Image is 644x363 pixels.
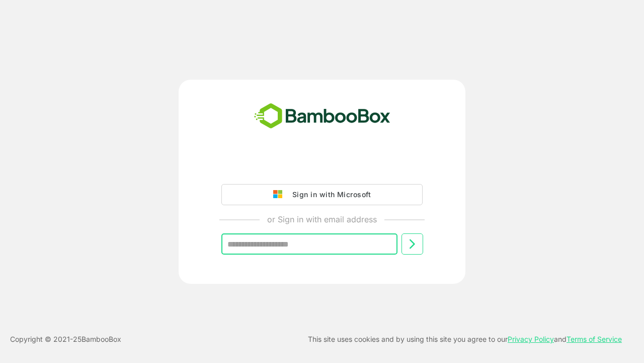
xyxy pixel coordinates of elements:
p: This site uses cookies and by using this site you agree to our and [308,333,622,345]
p: or Sign in with email address [267,213,377,225]
iframe: Sign in with Google Button [216,156,428,178]
img: bamboobox [249,100,396,133]
button: Sign in with Microsoft [221,184,423,205]
p: Copyright © 2021- 25 BambooBox [10,333,121,345]
div: Sign in with Microsoft [287,188,371,201]
a: Terms of Service [567,335,622,343]
img: google [273,190,287,199]
a: Privacy Policy [508,335,554,343]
